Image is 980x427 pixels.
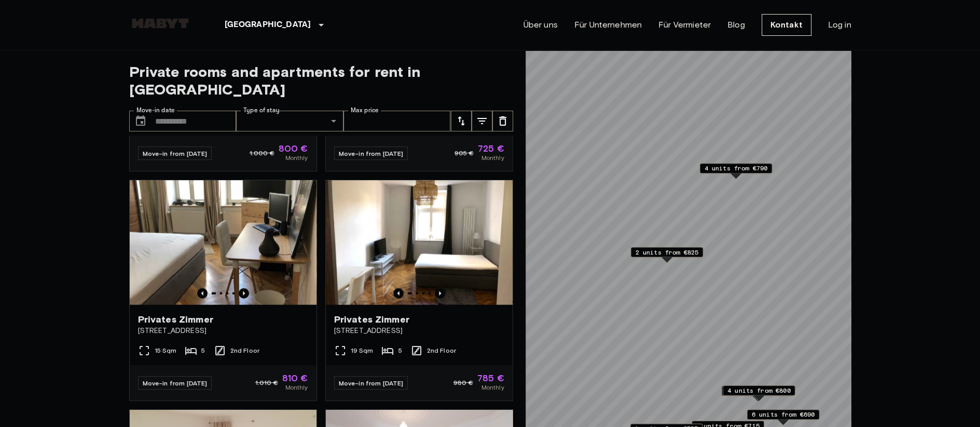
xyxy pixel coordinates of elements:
[574,19,642,31] a: Für Unternehmen
[243,106,280,115] label: Type of stay
[478,144,504,153] span: 725 €
[727,386,790,395] span: 4 units from €800
[751,410,815,419] span: 6 units from €690
[334,313,409,326] span: Privates Zimmer
[143,150,208,157] span: Move-in from [DATE]
[635,247,698,257] span: 2 units from €825
[129,63,513,98] span: Private rooms and apartments for rent in [GEOGRAPHIC_DATA]
[727,19,745,31] a: Blog
[747,409,819,425] div: Map marker
[201,346,205,355] span: 5
[279,144,308,153] span: 800 €
[704,164,767,173] span: 4 units from €790
[339,150,404,157] span: Move-in from [DATE]
[721,385,794,402] div: Map marker
[529,412,574,424] a: Mapbox logo
[454,149,474,158] span: 905 €
[398,346,402,355] span: 5
[658,19,711,31] a: Für Vermieter
[762,14,811,36] a: Kontakt
[230,346,259,355] span: 2nd Floor
[630,247,703,263] div: Map marker
[239,288,249,299] button: Previous image
[136,106,175,115] label: Move-in date
[435,288,445,299] button: Previous image
[155,346,177,355] span: 15 Sqm
[130,111,151,131] button: Choose date
[138,313,213,326] span: Privates Zimmer
[138,326,308,336] span: [STREET_ADDRESS]
[326,180,513,305] img: Marketing picture of unit DE-02-012-001-01HF
[225,19,311,31] p: [GEOGRAPHIC_DATA]
[129,180,317,401] a: Marketing picture of unit DE-02-024-001-04HFPrevious imagePrevious imagePrivates Zimmer[STREET_AD...
[481,153,504,163] span: Monthly
[325,180,513,401] a: Marketing picture of unit DE-02-012-001-01HFPrevious imagePrevious imagePrivates Zimmer[STREET_AD...
[393,288,404,299] button: Previous image
[130,180,316,305] img: Marketing picture of unit DE-02-024-001-04HF
[143,379,208,387] span: Move-in from [DATE]
[285,153,308,163] span: Monthly
[523,19,558,31] a: Über uns
[451,111,472,131] button: tune
[129,18,191,29] img: Habyt
[250,149,274,158] span: 1.000 €
[481,383,504,392] span: Monthly
[351,346,374,355] span: 19 Sqm
[282,373,308,383] span: 810 €
[722,385,795,402] div: Map marker
[339,379,404,387] span: Move-in from [DATE]
[255,378,278,388] span: 1.010 €
[453,378,473,388] span: 980 €
[477,373,504,383] span: 785 €
[197,288,208,299] button: Previous image
[285,383,308,392] span: Monthly
[351,106,379,115] label: Max price
[699,163,772,179] div: Map marker
[492,111,513,131] button: tune
[472,111,492,131] button: tune
[334,326,504,336] span: [STREET_ADDRESS]
[828,19,851,31] a: Log in
[427,346,456,355] span: 2nd Floor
